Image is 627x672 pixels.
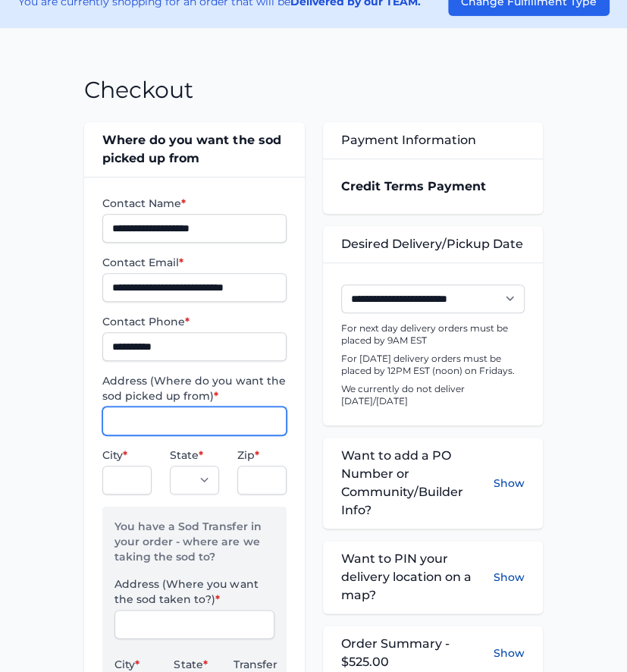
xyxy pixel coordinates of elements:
p: For next day delivery orders must be placed by 9AM EST [341,322,525,347]
button: Show [494,447,525,520]
button: Show [494,550,525,604]
button: Show [494,645,525,661]
label: Address (Where do you want the sod picked up from) [102,373,286,404]
label: Address (Where you want the sod taken to?) [114,576,274,607]
p: We currently do not deliver [DATE]/[DATE] [341,383,525,407]
label: City [114,657,155,672]
label: Zip [237,447,287,463]
div: Desired Delivery/Pickup Date [323,226,543,262]
label: State [170,447,219,463]
label: City [102,447,152,463]
span: Order Summary - $525.00 [341,635,494,671]
strong: Credit Terms Payment [341,179,486,193]
div: Payment Information [323,122,543,159]
label: Contact Name [102,196,286,211]
div: Where do you want the sod picked up from [84,122,304,177]
label: State [174,657,215,672]
label: Contact Email [102,255,286,270]
label: Contact Phone [102,314,286,329]
span: Want to add a PO Number or Community/Builder Info? [341,447,494,520]
p: You have a Sod Transfer in your order - where are we taking the sod to? [114,519,274,576]
p: For [DATE] delivery orders must be placed by 12PM EST (noon) on Fridays. [341,353,525,377]
h1: Checkout [84,77,193,104]
span: Want to PIN your delivery location on a map? [341,550,494,604]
